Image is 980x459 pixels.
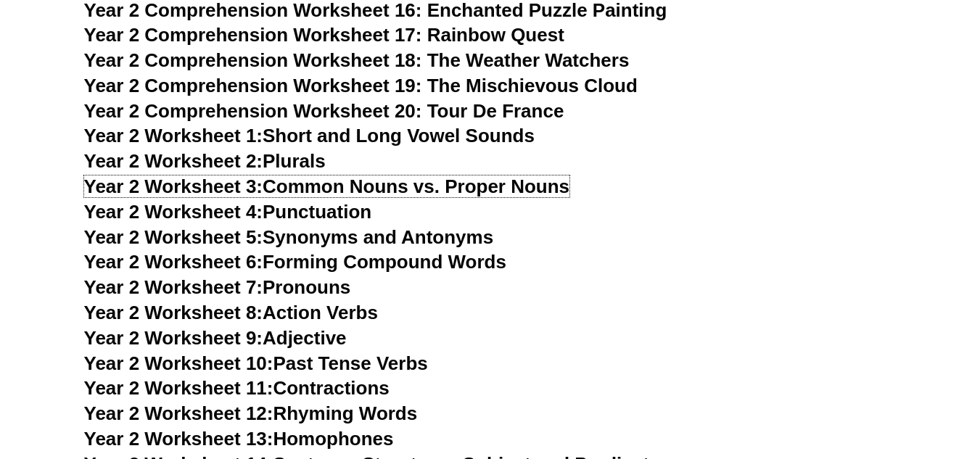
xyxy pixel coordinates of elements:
[84,377,273,399] span: Year 2 Worksheet 11:
[84,428,273,450] span: Year 2 Worksheet 13:
[84,100,564,122] a: Year 2 Comprehension Worksheet 20: Tour De France
[84,327,347,349] a: Year 2 Worksheet 9:Adjective
[84,125,535,146] a: Year 2 Worksheet 1:Short and Long Vowel Sounds
[84,150,326,172] a: Year 2 Worksheet 2:Plurals
[84,226,494,248] a: Year 2 Worksheet 5:Synonyms and Antonyms
[84,24,564,46] a: Year 2 Comprehension Worksheet 17: Rainbow Quest
[84,327,263,349] span: Year 2 Worksheet 9:
[84,175,570,197] a: Year 2 Worksheet 3:Common Nouns vs. Proper Nouns
[84,175,263,197] span: Year 2 Worksheet 3:
[84,226,263,248] span: Year 2 Worksheet 5:
[84,150,263,172] span: Year 2 Worksheet 2:
[84,251,506,273] a: Year 2 Worksheet 6:Forming Compound Words
[84,352,273,374] span: Year 2 Worksheet 10:
[84,49,630,71] a: Year 2 Comprehension Worksheet 18: The Weather Watchers
[84,201,263,223] span: Year 2 Worksheet 4:
[84,352,428,374] a: Year 2 Worksheet 10:Past Tense Verbs
[84,428,394,450] a: Year 2 Worksheet 13:Homophones
[84,302,263,323] span: Year 2 Worksheet 8:
[84,201,372,223] a: Year 2 Worksheet 4:Punctuation
[84,276,351,298] a: Year 2 Worksheet 7:Pronouns
[84,125,263,146] span: Year 2 Worksheet 1:
[84,276,263,298] span: Year 2 Worksheet 7:
[84,402,418,424] a: Year 2 Worksheet 12:Rhyming Words
[84,251,263,273] span: Year 2 Worksheet 6:
[84,402,273,424] span: Year 2 Worksheet 12:
[84,377,390,399] a: Year 2 Worksheet 11:Contractions
[738,295,980,459] iframe: Chat Widget
[84,75,638,96] a: Year 2 Comprehension Worksheet 19: The Mischievous Cloud
[84,302,378,323] a: Year 2 Worksheet 8:Action Verbs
